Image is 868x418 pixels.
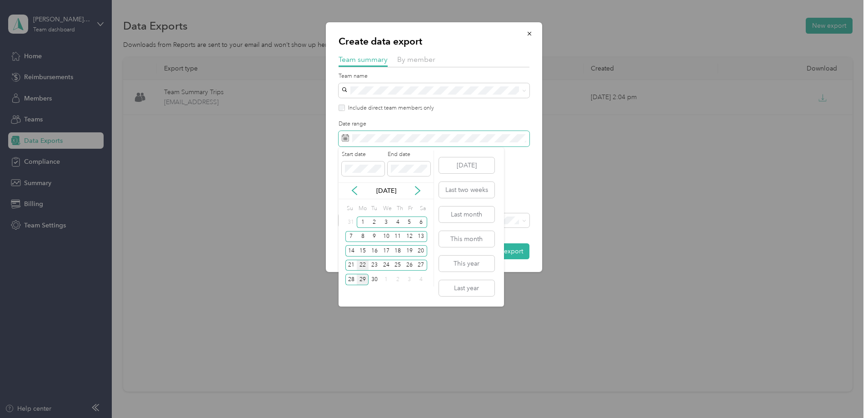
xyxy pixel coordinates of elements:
div: 28 [345,274,357,285]
div: 22 [357,260,369,271]
div: 20 [415,245,427,257]
div: 2 [369,217,380,228]
span: By member [397,55,435,64]
div: 18 [392,245,404,257]
span: Team summary [339,55,388,64]
div: 17 [380,245,392,257]
div: Tu [370,202,379,215]
div: 31 [345,217,357,228]
div: 13 [415,231,427,242]
div: 21 [345,260,357,271]
div: 8 [357,231,369,242]
div: Mo [357,202,367,215]
div: 4 [392,217,404,228]
div: 5 [404,217,415,228]
label: Team name [339,72,529,81]
button: Last month [439,206,494,222]
div: Su [345,202,354,215]
div: 19 [404,245,415,257]
p: Create data export [339,35,529,48]
div: 11 [392,231,404,242]
button: Last year [439,280,494,296]
div: 16 [369,245,380,257]
div: 15 [357,245,369,257]
label: End date [388,151,430,159]
div: 1 [380,274,392,285]
button: This month [439,231,494,247]
div: 24 [380,260,392,271]
div: 23 [369,260,380,271]
div: 2 [392,274,404,285]
div: 12 [404,231,415,242]
div: 7 [345,231,357,242]
div: 10 [380,231,392,242]
div: 26 [404,260,415,271]
div: Sa [419,202,427,215]
label: Include direct team members only [345,104,434,112]
p: [DATE] [367,186,405,196]
div: 27 [415,260,427,271]
div: 3 [404,274,415,285]
label: Start date [342,151,384,159]
div: 30 [369,274,380,285]
button: This year [439,256,494,272]
div: We [382,202,392,215]
div: 9 [369,231,380,242]
button: Last two weeks [439,182,494,198]
div: 29 [357,274,369,285]
iframe: Everlance-gr Chat Button Frame [817,367,868,418]
div: 25 [392,260,404,271]
div: 14 [345,245,357,257]
div: Th [395,202,404,215]
label: Date range [339,120,529,128]
div: 6 [415,217,427,228]
div: 3 [380,217,392,228]
button: [DATE] [439,157,494,173]
div: 1 [357,217,369,228]
div: Fr [407,202,415,215]
div: 4 [415,274,427,285]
